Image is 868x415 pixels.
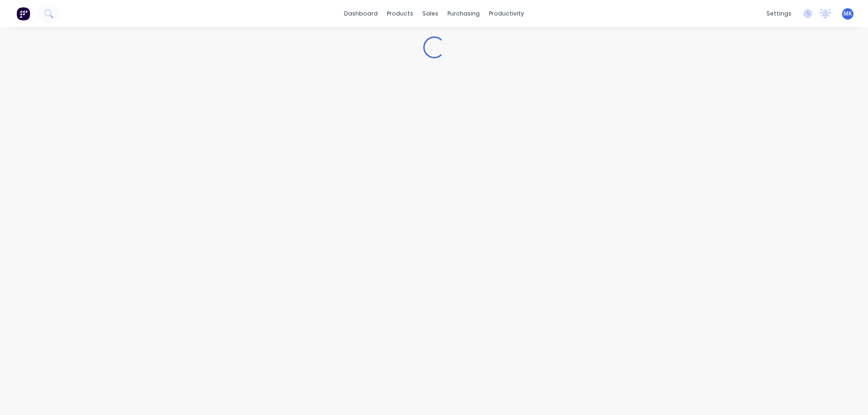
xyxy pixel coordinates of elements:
div: purchasing [443,7,484,20]
a: dashboard [339,7,382,20]
div: products [382,7,418,20]
div: sales [418,7,443,20]
div: settings [762,7,796,20]
img: Factory [16,7,30,20]
div: productivity [484,7,529,20]
span: MK [843,10,852,18]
